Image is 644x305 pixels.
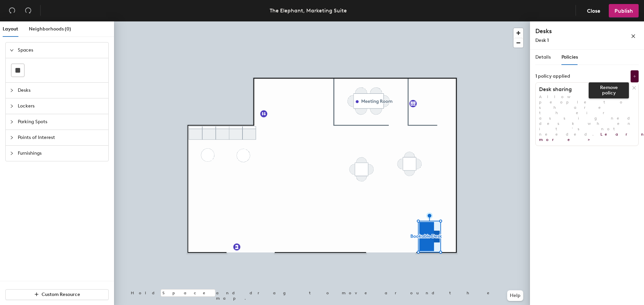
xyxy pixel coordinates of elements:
[535,54,551,60] span: Details
[29,26,71,32] span: Neighborhoods (0)
[42,292,80,297] span: Custom Resource
[10,151,14,155] span: collapsed
[609,4,639,17] button: Publish
[18,43,104,58] span: Spaces
[587,8,600,14] span: Close
[5,4,19,17] button: Undo (⌘ + Z)
[535,27,609,35] h4: Desks
[535,74,570,79] div: 1 policy applied
[535,37,549,43] span: Desk 1
[18,130,104,145] span: Points of Interest
[536,86,632,93] h1: Desk sharing
[614,8,633,14] span: Publish
[10,48,14,52] span: expanded
[507,290,523,301] button: Help
[3,26,18,32] span: Layout
[270,6,347,15] div: The Elephant, Marketing Suite
[10,120,14,124] span: collapsed
[18,98,104,114] span: Lockers
[18,146,104,161] span: Furnishings
[18,83,104,98] span: Desks
[10,88,14,92] span: collapsed
[561,54,578,60] span: Policies
[10,104,14,108] span: collapsed
[21,4,35,17] button: Redo (⌘ + ⇧ + Z)
[10,136,14,140] span: collapsed
[581,4,606,17] button: Close
[18,114,104,130] span: Parking Spots
[5,289,109,300] button: Custom Resource
[9,7,15,14] span: undo
[631,34,636,39] span: close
